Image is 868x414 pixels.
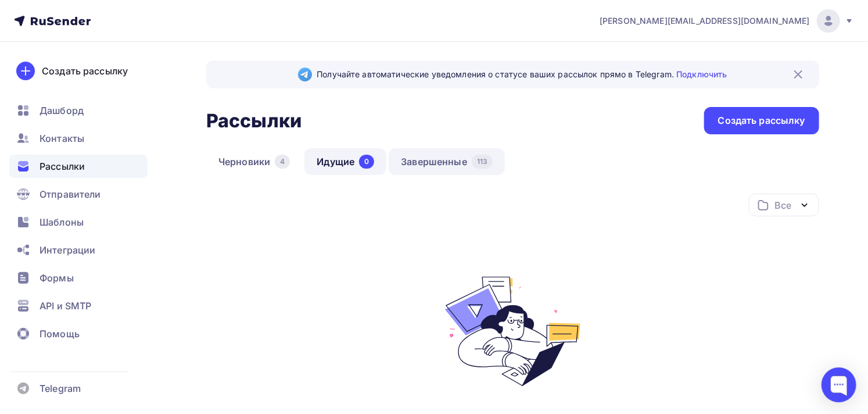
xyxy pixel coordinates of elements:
[775,198,791,212] div: Все
[718,114,805,127] div: Создать рассылку
[600,15,810,27] span: [PERSON_NAME][EMAIL_ADDRESS][DOMAIN_NAME]
[298,67,312,81] img: Telegram
[40,215,84,229] span: Шаблоны
[40,103,84,117] span: Дашборд
[749,194,819,216] button: Все
[40,327,80,341] span: Помощь
[676,69,727,79] a: Подключить
[9,99,148,122] a: Дашборд
[9,266,148,290] a: Формы
[40,187,101,201] span: Отправители
[359,155,374,169] div: 0
[42,64,128,78] div: Создать рассылку
[304,148,386,175] a: Идущие0
[206,148,302,175] a: Черновики4
[9,210,148,234] a: Шаблоны
[9,155,148,178] a: Рассылки
[40,131,84,145] span: Контакты
[9,183,148,206] a: Отправители
[472,155,493,169] div: 113
[275,155,290,169] div: 4
[600,9,854,33] a: [PERSON_NAME][EMAIL_ADDRESS][DOMAIN_NAME]
[40,381,81,395] span: Telegram
[9,127,148,150] a: Контакты
[40,271,74,285] span: Формы
[317,69,727,80] span: Получайте автоматические уведомления о статусе ваших рассылок прямо в Telegram.
[40,299,91,313] span: API и SMTP
[389,148,505,175] a: Завершенные113
[206,109,302,133] h2: Рассылки
[40,243,95,257] span: Интеграции
[40,159,85,173] span: Рассылки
